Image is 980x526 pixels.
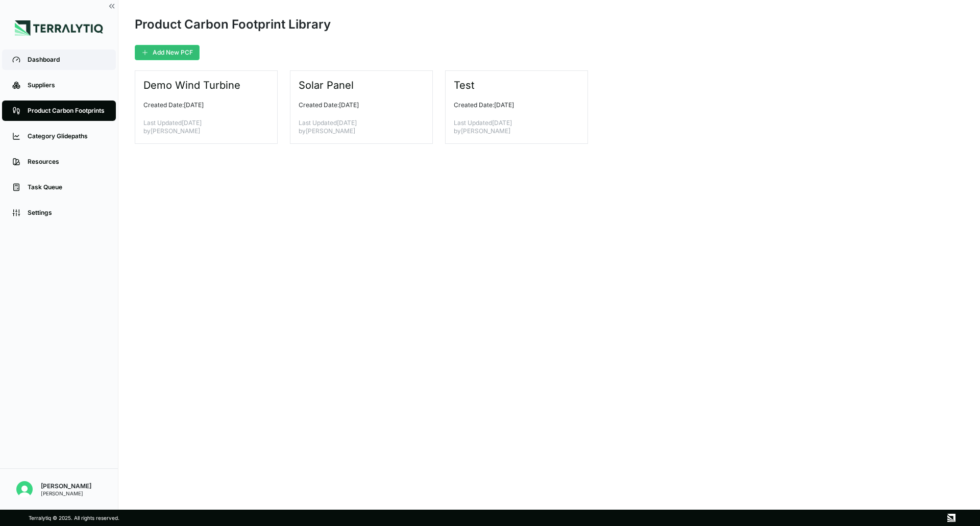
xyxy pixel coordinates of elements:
[15,20,103,36] img: Logo
[454,101,571,109] p: Created Date: [DATE]
[135,16,331,33] div: Product Carbon Footprint Library
[28,183,106,191] div: Task Queue
[143,119,261,135] p: Last Updated [DATE] by [PERSON_NAME]
[28,56,106,64] div: Dashboard
[28,107,106,115] div: Product Carbon Footprints
[299,79,355,91] h3: Solar Panel
[28,158,106,166] div: Resources
[28,209,106,217] div: Settings
[41,490,91,496] div: [PERSON_NAME]
[299,119,416,135] p: Last Updated [DATE] by [PERSON_NAME]
[143,79,241,91] h3: Demo Wind Turbine
[16,481,33,497] img: Siya Sindhani
[135,45,200,60] button: Add New PCF
[12,477,37,502] button: Open user button
[454,119,571,135] p: Last Updated [DATE] by [PERSON_NAME]
[299,101,416,109] p: Created Date: [DATE]
[143,101,261,109] p: Created Date: [DATE]
[41,482,91,490] div: [PERSON_NAME]
[28,132,106,140] div: Category Glidepaths
[454,79,476,91] h3: Test
[28,81,106,89] div: Suppliers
